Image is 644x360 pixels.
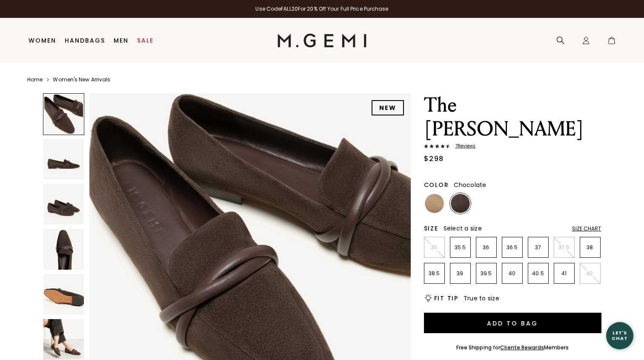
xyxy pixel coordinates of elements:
[424,93,601,141] h1: The [PERSON_NAME]
[424,313,601,333] button: Add to Bag
[65,37,105,44] a: Handbags
[464,294,499,302] span: True to size
[43,319,84,360] img: The Brenda
[450,244,470,251] p: 35.5
[114,37,129,44] a: Men
[137,37,154,44] a: Sale
[444,224,482,233] span: Select a size
[454,181,486,189] span: Chocolate
[424,270,444,277] p: 38.5
[554,244,574,251] p: 37.5
[606,330,633,341] div: Let's Chat
[450,270,470,277] p: 39
[43,139,84,180] img: The Brenda
[53,76,110,83] a: Women's New Arrivals
[281,5,298,12] strong: FALL20
[477,194,496,213] img: Black
[434,295,458,302] h2: Fit Tip
[451,194,470,213] img: Chocolate
[500,344,544,351] a: Cliente Rewards
[450,144,476,149] span: 7 Review s
[424,144,601,150] a: 7Reviews
[476,244,496,251] p: 36
[424,225,438,232] h2: Size
[43,229,84,270] img: The Brenda
[503,194,522,213] img: Cinnamon
[502,270,522,277] p: 40
[572,225,601,232] div: Size Chart
[424,181,449,188] h2: Color
[476,270,496,277] p: 39.5
[456,344,569,351] div: Free Shipping for Members
[27,76,43,83] a: Home
[528,244,548,251] p: 37
[425,194,444,213] img: Biscuit
[29,37,56,44] a: Women
[43,184,84,225] img: The Brenda
[502,244,522,251] p: 36.5
[580,244,600,251] p: 38
[372,100,404,115] div: NEW
[554,270,574,277] p: 41
[424,154,444,164] div: $298
[43,274,84,315] img: The Brenda
[528,270,548,277] p: 40.5
[424,244,444,251] p: 35
[580,270,600,277] p: 42
[278,34,366,47] img: M.Gemi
